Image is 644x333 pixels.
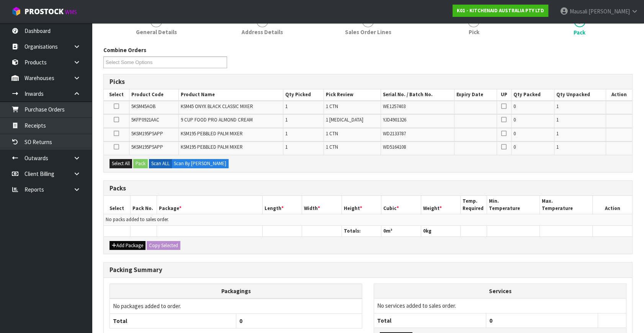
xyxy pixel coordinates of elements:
th: Package [157,196,262,214]
td: No packs added to sales order. [104,214,632,225]
th: Total [110,313,236,328]
span: 5KFP0921AAC [131,116,159,123]
th: Expiry Date [454,89,497,100]
span: 5KSM195PSAPP [131,130,163,137]
span: 9 CUP FOOD PRO ALMOND CREAM [181,116,253,123]
th: UP [497,89,511,100]
th: Length [262,196,302,214]
span: 1 [285,116,288,123]
a: K01 - KITCHENAID AUSTRALIA PTY LTD [453,5,548,17]
span: [PERSON_NAME] [588,8,630,15]
th: Packagings [110,284,362,299]
span: KSM195 PEBBLED PALM MIXER [181,144,243,150]
img: cube-alt.png [11,7,21,16]
span: KSM45 ONYX BLACK CLASSIC MIXER [181,103,253,110]
h3: Packing Summary [110,266,626,274]
label: Scan By [PERSON_NAME] [172,159,229,168]
button: Select All [110,159,132,168]
span: 1 [285,144,288,150]
button: Add Package [110,241,145,250]
button: Copy Selected [147,241,180,250]
span: 0 [513,103,516,110]
th: Qty Picked [283,89,324,100]
th: kg [421,225,461,236]
span: ProStock [25,7,64,16]
th: Max. Temperature [540,196,593,214]
th: Min. Temperature [487,196,540,214]
label: Combine Orders [103,46,146,54]
span: Pack [574,28,585,36]
h3: Packs [110,185,626,192]
th: Action [606,89,632,100]
span: 1 [MEDICAL_DATA] [326,116,363,123]
span: YJD4901326 [383,116,406,123]
span: KSM195 PEBBLED PALM MIXER [181,130,243,137]
span: 1 [556,116,559,123]
th: Temp. Required [461,196,487,214]
th: Cubic [381,196,421,214]
button: Pack [133,159,148,168]
th: Total [374,313,486,328]
th: Product Code [129,89,179,100]
th: Qty Unpacked [554,89,606,100]
th: Weight [421,196,461,214]
span: 0 [239,317,242,325]
span: 0 [513,130,516,137]
th: Select [104,89,129,100]
span: 0 [513,144,516,150]
th: Pick Review [324,89,381,100]
span: Sales Order Lines [345,28,391,36]
td: No packages added to order. [110,299,362,313]
span: Address Details [242,28,283,36]
th: Qty Packed [511,89,554,100]
span: Pick [468,28,479,36]
th: Services [374,284,626,299]
span: 1 CTN [326,144,338,150]
span: 0 [513,116,516,123]
span: 1 CTN [326,103,338,110]
span: WD5164108 [383,144,406,150]
span: 0 [383,228,386,234]
th: Height [342,196,381,214]
th: Product Name [179,89,283,100]
span: 1 CTN [326,130,338,137]
span: 0 [489,317,492,324]
span: 0 [423,228,426,234]
th: Serial No. / Batch No. [381,89,454,100]
span: 1 [285,130,288,137]
span: WD2133787 [383,130,406,137]
span: 5KSM45AOB [131,103,155,110]
span: Mausali [570,8,587,15]
th: Select [104,196,130,214]
strong: K01 - KITCHENAID AUSTRALIA PTY LTD [457,7,544,14]
span: 1 [556,103,559,110]
span: 1 [556,130,559,137]
span: 1 [285,103,288,110]
span: WE1257403 [383,103,405,110]
small: WMS [65,8,77,16]
span: 1 [556,144,559,150]
th: Width [302,196,342,214]
h3: Picks [110,78,626,85]
label: Scan ALL [149,159,172,168]
th: Totals: [342,225,381,236]
span: General Details [136,28,177,36]
th: Pack No. [130,196,157,214]
th: m³ [381,225,421,236]
td: No services added to sales order. [374,299,626,313]
span: 5KSM195PSAPP [131,144,163,150]
th: Action [593,196,633,214]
